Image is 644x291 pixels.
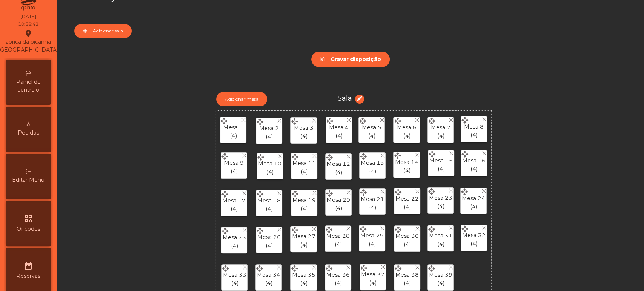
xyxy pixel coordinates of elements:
div: (4) [327,193,350,212]
p: Mesa 7 [431,123,450,132]
p: Mesa 37 [361,270,384,279]
div: (4) [223,268,246,287]
p: Mesa 36 [326,271,350,279]
div: [DATE] [20,13,36,20]
p: Mesa 29 [360,231,384,240]
div: (4) [360,228,384,248]
div: (4) [257,268,280,287]
p: Mesa 31 [429,231,452,240]
button: Adicionar sala [74,24,132,38]
i: date_range [24,261,33,270]
div: (4) [223,230,246,250]
div: (4) [462,228,486,248]
button: Gravar disposição [311,52,390,67]
div: (4) [395,268,419,287]
i: edit [356,95,363,102]
div: (4) [395,229,419,248]
span: Editar Menu [12,176,45,184]
span: Reservas [16,272,40,280]
p: Mesa 17 [222,196,246,205]
p: Mesa 20 [327,196,350,204]
p: Mesa 19 [292,196,316,205]
p: Mesa 18 [257,196,281,205]
span: Painel de controlo [8,78,49,94]
p: Mesa 30 [395,232,419,240]
p: Mesa 1 [223,123,243,132]
p: Mesa 8 [464,123,484,131]
p: Mesa 4 [329,123,349,132]
p: Mesa 16 [462,156,486,165]
div: (4) [326,229,350,248]
div: (4) [464,119,484,139]
div: (4) [329,120,349,140]
p: Mesa 28 [326,232,350,240]
p: Mesa 38 [395,271,419,279]
div: (4) [429,191,452,210]
div: (4) [395,191,419,211]
button: edit [355,95,364,104]
i: location_on [24,29,33,38]
div: (4) [361,156,384,175]
p: Mesa 34 [257,271,280,279]
div: (4) [397,120,417,140]
p: Mesa 24 [462,194,485,203]
div: (4) [222,193,246,213]
p: Mesa 11 [292,159,316,168]
p: Mesa 15 [429,156,453,165]
div: (4) [224,156,244,175]
p: Mesa 3 [294,124,314,132]
span: Qr codes [17,225,40,233]
p: Mesa 10 [258,159,281,168]
div: (4) [294,121,314,140]
div: (4) [292,268,315,287]
div: (4) [361,192,384,211]
div: (4) [326,268,350,287]
p: Mesa 25 [223,233,246,242]
div: (4) [429,153,453,173]
div: (4) [361,267,384,287]
div: (4) [362,120,381,140]
div: (4) [462,153,486,173]
p: Mesa 13 [361,159,384,167]
p: Mesa 26 [257,233,281,242]
p: Mesa 12 [327,160,350,168]
div: (4) [462,191,485,211]
p: Mesa 27 [292,232,315,241]
button: Adicionar mesa [216,92,267,106]
p: Mesa 2 [259,124,279,133]
p: Mesa 35 [292,271,315,279]
div: 10:58:42 [18,21,38,28]
p: Mesa 32 [462,231,486,240]
div: (4) [257,193,281,213]
div: (4) [431,120,450,140]
div: (4) [292,229,315,249]
i: qr_code [24,214,33,223]
p: Mesa 5 [362,123,381,132]
div: (4) [223,120,243,140]
p: Mesa 9 [224,159,244,167]
div: (4) [259,121,279,141]
p: Mesa 14 [395,158,418,167]
p: Mesa 23 [429,194,452,202]
div: (4) [429,268,452,287]
p: Mesa 21 [361,195,384,204]
span: Pedidos [18,129,39,137]
div: (4) [429,228,452,248]
div: (4) [258,156,281,176]
div: (4) [395,155,418,175]
h5: Sala [338,94,352,103]
p: Mesa 39 [429,271,452,279]
p: Mesa 33 [223,271,246,279]
div: (4) [257,230,281,250]
div: (4) [327,157,350,176]
p: Mesa 6 [397,123,417,132]
div: (4) [292,156,316,176]
div: (4) [292,193,316,213]
p: Mesa 22 [395,195,419,203]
